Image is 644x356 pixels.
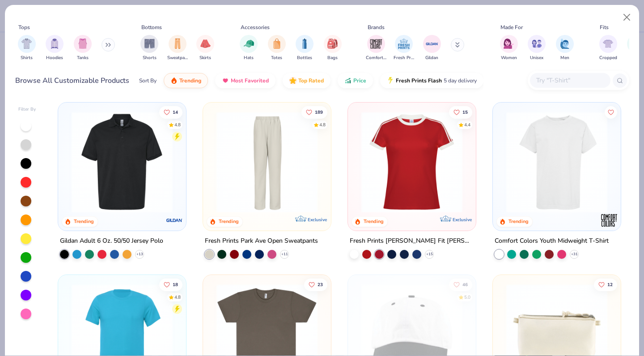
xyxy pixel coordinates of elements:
img: b8ce7b5a-970e-4509-aefb-f327515e20c2 [357,112,467,213]
button: Top Rated [283,73,330,88]
span: 12 [607,282,613,287]
span: Skirts [199,55,211,61]
button: filter button [268,35,286,61]
input: Try "T-Shirt" [535,75,604,86]
div: Bottoms [141,23,162,31]
span: Comfort Colors [366,55,386,61]
button: filter button [74,35,92,61]
span: Exclusive [453,217,472,223]
span: Unisex [530,55,543,61]
span: Tanks [77,55,89,61]
button: Like [160,106,183,118]
img: Unisex Image [532,39,542,49]
img: c8ccbca0-6ae1-4d8d-94ba-deb159e0abb2 [502,112,612,213]
img: Gildan logo [165,211,183,229]
img: 58f3562e-1865-49f9-a059-47c567f7ec2e [67,112,177,213]
button: filter button [500,35,518,61]
div: filter for Shorts [140,35,158,61]
button: Price [338,73,373,88]
div: filter for Bottles [296,35,314,61]
span: + 31 [571,252,577,257]
div: filter for Cropped [599,35,617,61]
button: filter button [240,35,258,61]
span: 46 [462,282,468,287]
div: filter for Skirts [196,35,214,61]
div: 4.8 [175,121,181,128]
div: filter for Bags [324,35,342,61]
img: Comfort Colors logo [600,211,618,229]
span: Hoodies [46,55,63,61]
button: Like [605,106,617,118]
img: Sweatpants Image [173,39,182,49]
span: Shorts [143,55,157,61]
span: Top Rated [298,77,324,84]
span: Fresh Prints [394,55,414,61]
button: filter button [18,35,36,61]
div: 4.8 [319,121,326,128]
button: Like [301,106,327,118]
span: Shirts [21,55,33,61]
div: filter for Unisex [528,35,546,61]
img: Men Image [560,39,570,49]
button: filter button [423,35,441,61]
img: Gildan Image [425,37,439,51]
div: Fresh Prints Park Ave Open Sweatpants [205,236,318,247]
button: filter button [556,35,574,61]
img: Hats Image [244,39,254,49]
div: filter for Sweatpants [167,35,188,61]
button: Like [449,278,472,291]
span: 14 [173,110,178,114]
span: 5 day delivery [444,76,477,86]
span: + 11 [281,252,288,257]
img: Fresh Prints Image [397,37,411,51]
button: filter button [196,35,214,61]
img: Skirts Image [200,39,211,49]
button: Like [160,278,183,291]
button: filter button [324,35,342,61]
div: filter for Tanks [74,35,92,61]
button: filter button [528,35,546,61]
button: filter button [394,35,414,61]
button: Close [619,9,636,26]
div: filter for Hoodies [46,35,64,61]
img: Hoodies Image [50,39,59,49]
div: filter for Fresh Prints [394,35,414,61]
img: Comfort Colors Image [369,37,383,51]
img: TopRated.gif [289,77,297,84]
img: 0ed6d0be-3a42-4fd2-9b2a-c5ffc757fdcf [212,112,322,213]
button: filter button [599,35,617,61]
button: Most Favorited [215,73,275,88]
img: Tanks Image [78,39,88,49]
div: Tops [18,23,30,31]
div: filter for Men [556,35,574,61]
span: Gildan [425,55,438,61]
img: Shirts Image [21,39,32,49]
div: Fresh Prints [PERSON_NAME] Fit [PERSON_NAME] Shirt with Stripes [350,236,474,247]
div: filter for Gildan [423,35,441,61]
span: Women [501,55,517,61]
div: filter for Women [500,35,518,61]
div: Brands [368,23,385,31]
img: Bags Image [327,39,337,49]
button: Trending [164,73,208,88]
button: Like [304,278,327,291]
span: Exclusive [308,217,327,223]
div: 4.4 [464,121,470,128]
span: Cropped [599,55,617,61]
span: Totes [271,55,282,61]
span: + 13 [136,252,143,257]
span: 18 [173,282,178,287]
span: Bags [327,55,338,61]
img: Women Image [504,39,514,49]
div: filter for Totes [268,35,286,61]
img: Totes Image [272,39,282,49]
span: Fresh Prints Flash [396,77,442,84]
img: Cropped Image [603,39,613,49]
span: Sweatpants [167,55,188,61]
span: Men [560,55,569,61]
button: filter button [167,35,188,61]
div: Accessories [241,23,270,31]
div: Fits [600,23,609,31]
img: trending.gif [170,77,178,84]
div: filter for Shirts [18,35,36,61]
